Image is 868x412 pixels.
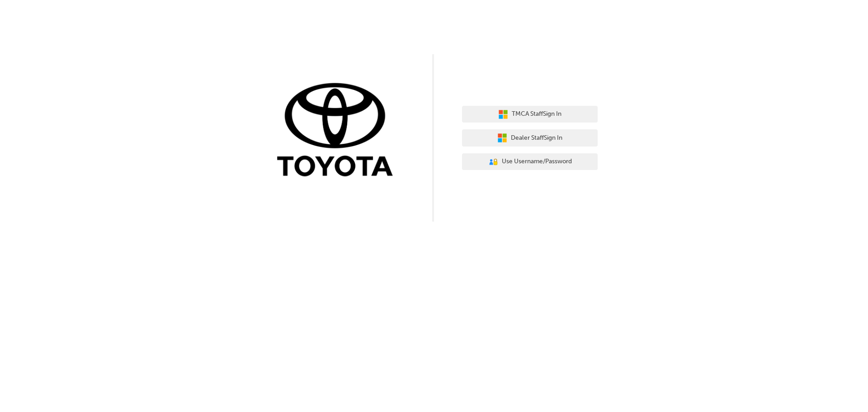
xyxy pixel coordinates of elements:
[462,129,598,147] button: Dealer StaffSign In
[462,106,598,123] button: TMCA StaffSign In
[462,153,598,170] button: Use Username/Password
[512,109,561,119] span: TMCA Staff Sign In
[270,81,406,181] img: Trak
[502,156,572,167] span: Use Username/Password
[511,133,562,143] span: Dealer Staff Sign In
